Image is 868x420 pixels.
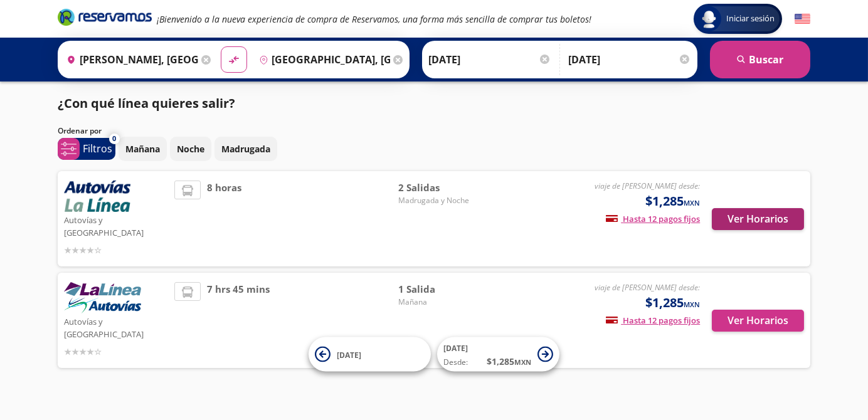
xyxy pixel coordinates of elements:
button: Buscar [710,41,810,78]
p: Autovías y [GEOGRAPHIC_DATA] [64,313,168,340]
small: MXN [684,198,700,207]
span: 0 [113,134,117,144]
span: 1 Salida [398,282,486,297]
span: Hasta 12 pagos fijos [606,213,700,224]
input: Elegir Fecha [428,44,551,75]
input: Opcional [568,44,691,75]
button: English [795,11,810,27]
input: Buscar Destino [254,44,391,75]
p: Filtros [83,141,112,156]
span: $1,285 [645,192,700,211]
a: Brand Logo [58,8,152,30]
span: Hasta 12 pagos fijos [606,315,700,326]
span: [DATE] [443,344,468,354]
button: [DATE] [309,337,431,372]
small: MXN [514,358,531,367]
span: Madrugada y Noche [398,195,486,206]
span: Mañana [398,297,486,308]
p: Ordenar por [58,125,102,137]
span: $ 1,285 [487,355,531,369]
em: viaje de [PERSON_NAME] desde: [595,282,700,293]
input: Buscar Origen [61,44,198,75]
p: Noche [177,142,204,155]
span: $1,285 [645,293,700,312]
small: MXN [684,300,700,309]
button: [DATE]Desde:$1,285MXN [437,337,559,372]
span: Desde: [443,357,468,369]
em: ¡Bienvenido a la nueva experiencia de compra de Reservamos, una forma más sencilla de comprar tus... [157,13,591,25]
p: Autovías y [GEOGRAPHIC_DATA] [64,212,168,239]
span: 8 horas [207,181,241,257]
span: Iniciar sesión [721,13,780,25]
p: ¿Con qué línea quieres salir? [58,94,235,113]
button: Mañana [119,137,167,161]
button: Ver Horarios [712,208,804,230]
em: viaje de [PERSON_NAME] desde: [595,181,700,191]
button: Madrugada [214,137,277,161]
i: Brand Logo [58,8,152,26]
span: 7 hrs 45 mins [207,282,270,359]
button: 0Filtros [58,138,115,160]
span: 2 Salidas [398,181,486,195]
button: Noche [170,137,211,161]
button: Ver Horarios [712,310,804,332]
p: Madrugada [221,142,270,155]
p: Mañana [125,142,160,155]
img: Autovías y La Línea [64,181,130,212]
img: Autovías y La Línea [64,282,141,313]
span: [DATE] [337,350,361,360]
